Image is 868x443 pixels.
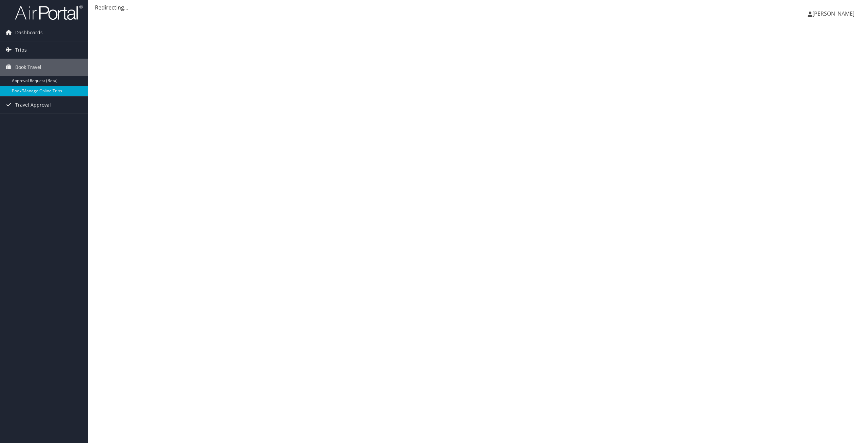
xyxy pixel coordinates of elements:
div: Redirecting... [95,3,861,12]
span: Book Travel [15,59,41,76]
a: [PERSON_NAME] [808,3,861,24]
span: Dashboards [15,24,43,41]
span: Trips [15,41,27,58]
span: [PERSON_NAME] [812,10,854,17]
span: Travel Approval [15,96,51,113]
img: airportal-logo.png [15,4,83,20]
